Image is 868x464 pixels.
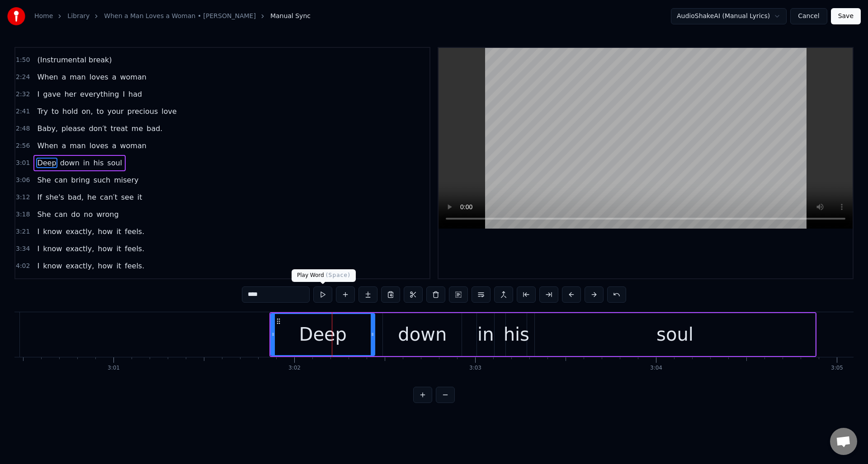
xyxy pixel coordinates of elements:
[69,141,87,151] span: man
[89,72,109,82] span: loves
[97,244,113,254] span: how
[115,226,122,237] span: it
[111,72,118,82] span: a
[107,106,125,117] span: your
[89,141,109,151] span: loves
[42,89,61,99] span: gave
[831,8,861,24] button: Save
[127,106,159,117] span: precious
[36,55,113,65] span: (Instrumental break)
[93,175,111,185] span: such
[108,365,120,372] div: 3:01
[63,89,77,99] span: her
[831,365,843,372] div: 3:05
[115,261,122,271] span: it
[122,89,126,99] span: I
[92,158,104,168] span: his
[16,176,30,185] span: 3:06
[70,175,90,185] span: bring
[96,106,105,117] span: to
[65,261,95,271] span: exactly,
[299,321,347,348] div: Deep
[36,209,52,220] span: She
[16,73,30,82] span: 2:24
[51,106,60,117] span: to
[45,192,65,202] span: she's
[16,262,30,271] span: 4:02
[16,193,30,202] span: 3:12
[477,321,494,348] div: in
[109,123,128,134] span: treat
[469,365,481,372] div: 3:03
[16,90,30,99] span: 2:32
[42,261,63,271] span: know
[54,209,69,220] span: can
[82,158,91,168] span: in
[656,321,693,348] div: soul
[61,123,86,134] span: please
[34,12,311,21] nav: breadcrumb
[65,226,95,237] span: exactly,
[16,210,30,219] span: 3:18
[111,278,118,288] span: a
[88,123,108,134] span: don′t
[61,106,79,117] span: hold
[36,261,40,271] span: I
[97,261,113,271] span: how
[54,175,69,185] span: can
[650,365,662,372] div: 3:04
[99,192,118,202] span: can′t
[65,244,95,254] span: exactly,
[137,192,143,202] span: it
[127,89,143,99] span: had
[113,175,139,185] span: misery
[124,261,145,271] span: feels.
[69,72,87,82] span: man
[36,244,40,254] span: I
[146,123,163,134] span: bad.
[36,141,59,151] span: When
[160,106,178,117] span: love
[292,269,356,282] div: Play Word
[36,226,40,237] span: I
[115,244,122,254] span: it
[504,321,529,348] div: his
[7,7,25,25] img: youka
[119,72,147,82] span: woman
[36,106,48,117] span: Try
[111,141,118,151] span: a
[36,158,57,168] span: Deep
[59,158,80,168] span: down
[790,8,827,24] button: Cancel
[16,107,30,116] span: 2:41
[36,175,52,185] span: She
[16,141,30,150] span: 2:56
[119,141,147,151] span: woman
[16,124,30,133] span: 2:48
[36,123,59,134] span: Baby,
[36,89,40,99] span: I
[36,192,42,202] span: If
[95,209,119,220] span: wrong
[131,123,144,134] span: me
[104,12,256,21] a: When a Man Loves a Woman • [PERSON_NAME]
[61,141,67,151] span: a
[36,278,59,288] span: When
[398,321,447,348] div: down
[16,56,30,65] span: 1:50
[288,365,301,372] div: 3:02
[120,192,135,202] span: see
[106,158,123,168] span: soul
[70,209,81,220] span: do
[34,12,53,21] a: Home
[119,278,150,288] span: woman.
[67,192,85,202] span: bad,
[270,12,311,21] span: Manual Sync
[16,159,30,168] span: 3:01
[97,226,113,237] span: how
[16,227,30,236] span: 3:21
[16,244,30,253] span: 3:34
[326,272,350,278] span: ( Space )
[36,72,59,82] span: When
[69,278,87,288] span: man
